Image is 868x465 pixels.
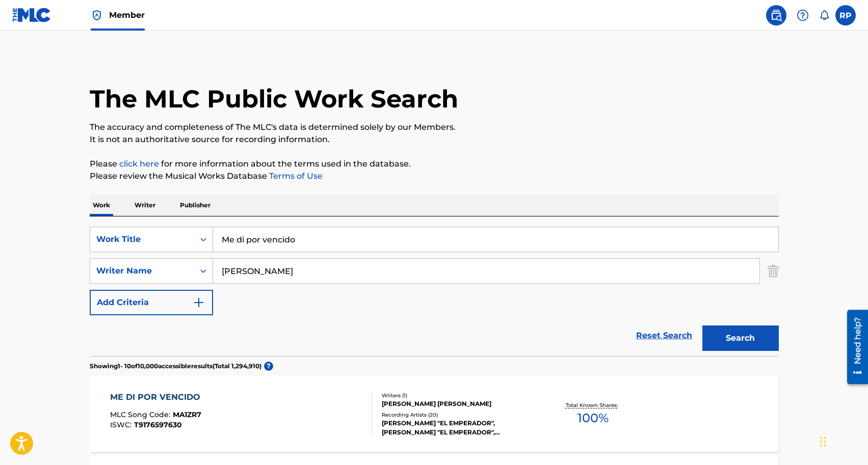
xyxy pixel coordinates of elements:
[702,325,779,351] button: Search
[90,195,113,216] p: Work
[177,195,214,216] p: Publisher
[131,195,159,216] p: Writer
[110,420,134,429] span: ISWC :
[267,171,323,181] a: Terms of Use
[835,5,856,25] div: User Menu
[793,5,813,25] div: Help
[12,8,51,22] img: MLC Logo
[382,392,536,399] div: Writers ( 1 )
[173,410,201,419] span: MA1ZR7
[768,258,779,284] img: Delete Criterion
[577,409,609,427] span: 100 %
[264,362,273,371] span: ?
[134,420,182,429] span: T9176597630
[90,84,458,114] h1: The MLC Public Work Search
[382,419,536,437] div: [PERSON_NAME] "EL EMPERADOR", [PERSON_NAME] "EL EMPERADOR", [PERSON_NAME] "EL EMPERADOR", [PERSON...
[820,426,826,457] div: Drag
[96,233,188,245] div: Work Title
[797,9,809,21] img: help
[382,399,536,408] div: [PERSON_NAME] [PERSON_NAME]
[109,9,145,21] span: Member
[193,296,205,309] img: 9d2ae6d4665cec9f34b9.svg
[110,391,205,403] div: ME DI POR VENCIDO
[631,324,697,347] a: Reset Search
[819,10,829,20] div: Notifications
[90,121,779,133] p: The accuracy and completeness of The MLC's data is determined solely by our Members.
[90,133,779,146] p: It is not an authoritative source for recording information.
[382,411,536,419] div: Recording Artists ( 20 )
[90,376,779,452] a: ME DI POR VENCIDOMLC Song Code:MA1ZR7ISWC:T9176597630Writers (1)[PERSON_NAME] [PERSON_NAME]Record...
[91,9,103,21] img: Top Rightsholder
[817,416,868,465] iframe: Chat Widget
[839,306,868,388] iframe: Resource Center
[119,159,159,169] a: click here
[90,290,213,315] button: Add Criteria
[90,362,261,371] p: Showing 1 - 10 of 10,000 accessible results (Total 1,294,910 )
[90,158,779,170] p: Please for more information about the terms used in the database.
[566,401,620,409] p: Total Known Shares:
[110,410,173,419] span: MLC Song Code :
[766,5,786,25] a: Public Search
[90,170,779,182] p: Please review the Musical Works Database
[770,9,782,21] img: search
[96,265,188,277] div: Writer Name
[90,227,779,356] form: Search Form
